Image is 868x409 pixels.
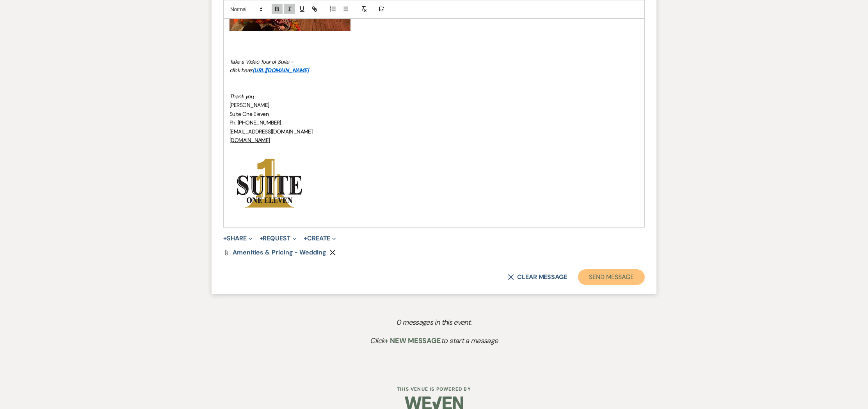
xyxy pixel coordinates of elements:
button: Create [304,235,336,242]
button: Share [223,235,253,242]
a: [URL][DOMAIN_NAME] [253,67,309,74]
u: [DOMAIN_NAME] [229,137,270,144]
span: + [304,235,307,242]
img: download.png [231,144,309,222]
em: Take a Video Tour of Suite – [229,58,293,65]
em: Thank you, [229,93,254,100]
p: 0 messages in this event. [229,317,639,328]
span: [PERSON_NAME] [229,101,269,108]
button: Send Message [578,269,645,285]
em: click here: [229,67,253,74]
p: Click to start a message [229,335,639,347]
span: + [223,235,227,242]
button: Clear message [508,274,567,280]
span: + [260,235,263,242]
span: Amenities & Pricing - Wedding [233,248,326,256]
button: Request [260,235,297,242]
a: Amenities & Pricing - Wedding [233,249,326,256]
span: + New Message [384,336,441,345]
span: Suite One Eleven [229,110,269,117]
a: [EMAIL_ADDRESS][DOMAIN_NAME] [229,128,312,135]
span: Ph. [PHONE_NUMBER] [229,119,281,126]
